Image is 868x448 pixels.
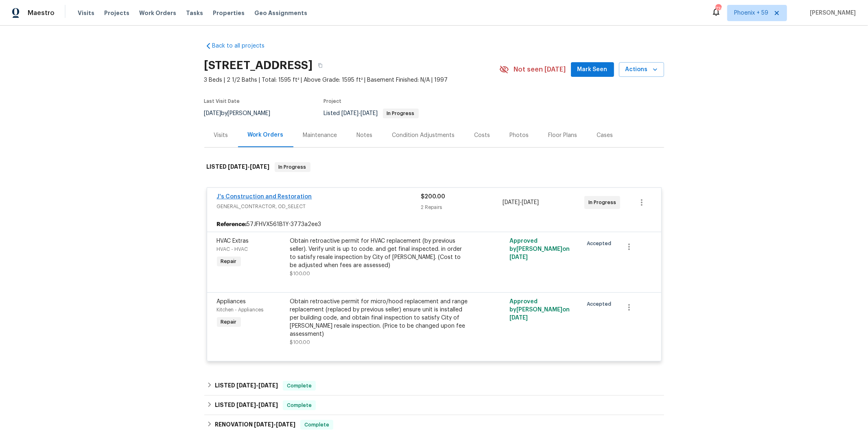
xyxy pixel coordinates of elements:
[218,257,240,265] span: Repair
[588,198,619,207] span: In Progress
[204,111,221,116] span: [DATE]
[284,382,315,390] span: Complete
[207,217,661,232] div: 57JFHVX561B1Y-3773a2ee3
[503,200,520,205] span: [DATE]
[236,402,256,408] span: [DATE]
[215,420,295,430] h6: RENOVATION
[290,298,468,338] div: Obtain retroactive permit for micro/hood replacement and range replacement (replaced by previous ...
[258,402,278,408] span: [DATE]
[734,9,768,17] span: Phoenix + 59
[290,237,468,270] div: Obtain retroactive permit for HVAC replacement (by previous seller). Verify unit is up to code. a...
[139,9,176,17] span: Work Orders
[228,164,270,170] span: -
[421,203,503,211] div: 2 Repairs
[510,131,529,139] div: Photos
[186,10,203,16] span: Tasks
[357,131,373,139] div: Notes
[342,111,378,116] span: -
[215,381,278,391] h6: LISTED
[236,383,278,388] span: -
[213,9,245,17] span: Properties
[577,65,608,75] span: Mark Seen
[549,131,577,139] div: Floor Plans
[587,300,614,308] span: Accepted
[342,111,359,116] span: [DATE]
[597,131,613,139] div: Cases
[474,131,490,139] div: Costs
[619,62,664,77] button: Actions
[324,99,342,104] span: Project
[254,9,307,17] span: Geo Assignments
[715,5,721,13] div: 736
[204,42,282,50] a: Back to all projects
[217,194,312,200] a: J's Construction and Restoration
[509,299,570,321] span: Approved by [PERSON_NAME] on
[104,9,129,17] span: Projects
[236,383,256,388] span: [DATE]
[290,271,310,276] span: $100.00
[587,239,614,248] span: Accepted
[248,131,284,139] div: Work Orders
[254,422,295,427] span: -
[361,111,378,116] span: [DATE]
[217,238,249,244] span: HVAC Extras
[290,340,310,345] span: $100.00
[313,58,328,73] button: Copy Address
[204,154,664,180] div: LISTED [DATE]-[DATE]In Progress
[254,422,273,427] span: [DATE]
[204,61,313,70] h2: [STREET_ADDRESS]
[276,422,295,427] span: [DATE]
[324,111,419,116] span: Listed
[509,254,528,260] span: [DATE]
[204,415,664,435] div: RENOVATION [DATE]-[DATE]Complete
[214,131,228,139] div: Visits
[392,131,455,139] div: Condition Adjustments
[807,9,856,17] span: [PERSON_NAME]
[228,164,248,170] span: [DATE]
[509,238,570,260] span: Approved by [PERSON_NAME] on
[78,9,94,17] span: Visits
[204,76,499,84] span: 3 Beds | 2 1/2 Baths | Total: 1595 ft² | Above Grade: 1595 ft² | Basement Finished: N/A | 1997
[571,62,614,77] button: Mark Seen
[284,401,315,409] span: Complete
[625,65,658,75] span: Actions
[217,202,421,211] span: GENERAL_CONTRACTOR, OD_SELECT
[421,194,446,200] span: $200.00
[204,99,240,104] span: Last Visit Date
[28,9,55,17] span: Maestro
[204,376,664,396] div: LISTED [DATE]-[DATE]Complete
[301,421,332,429] span: Complete
[215,400,278,410] h6: LISTED
[218,318,240,326] span: Repair
[236,402,278,408] span: -
[258,383,278,388] span: [DATE]
[217,247,248,252] span: HVAC - HVAC
[250,164,270,170] span: [DATE]
[207,162,270,172] h6: LISTED
[217,307,264,312] span: Kitchen - Appliances
[217,220,247,228] b: Reference:
[509,315,528,321] span: [DATE]
[522,200,539,205] span: [DATE]
[303,131,337,139] div: Maintenance
[514,65,566,74] span: Not seen [DATE]
[204,109,280,118] div: by [PERSON_NAME]
[503,198,539,207] span: -
[384,111,418,116] span: In Progress
[217,299,246,304] span: Appliances
[275,163,310,171] span: In Progress
[204,396,664,415] div: LISTED [DATE]-[DATE]Complete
